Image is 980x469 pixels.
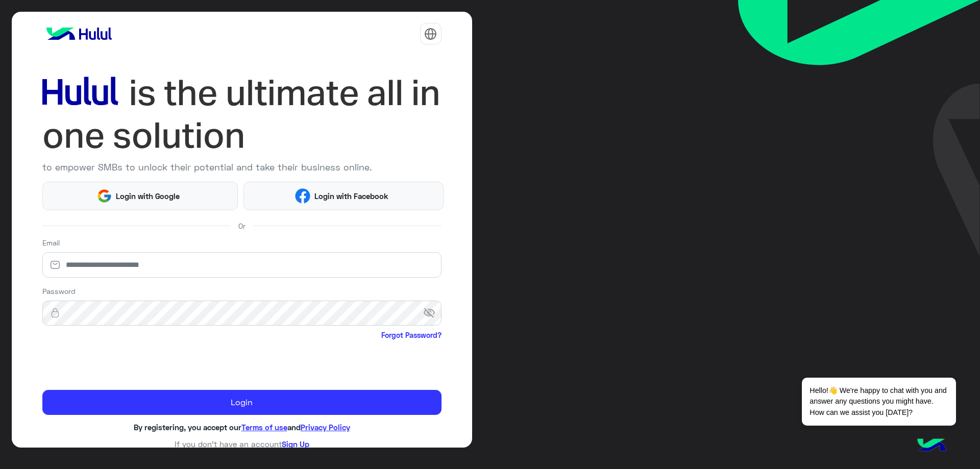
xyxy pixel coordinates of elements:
button: Login [42,390,442,415]
span: Or [238,220,246,231]
a: Privacy Policy [301,423,350,432]
img: Google [96,188,112,204]
label: Email [42,237,60,248]
button: Login with Facebook [243,182,443,210]
span: visibility_off [423,304,442,323]
img: hululLoginTitle_EN.svg [42,71,442,157]
span: Hello!👋 We're happy to chat with you and answer any questions you might have. How can we assist y... [802,378,955,426]
h6: If you don’t have an account [42,439,442,449]
a: Terms of use [241,423,287,432]
img: hulul-logo.png [914,428,949,464]
a: Sign Up [282,439,309,449]
button: Login with Google [42,182,238,210]
a: Forgot Password? [381,330,442,340]
label: Password [42,286,76,297]
iframe: reCAPTCHA [42,342,198,382]
span: Login with Google [112,190,184,202]
span: By registering, you accept our [134,423,241,432]
img: Facebook [295,188,310,204]
img: logo [42,23,116,44]
p: to empower SMBs to unlock their potential and take their business online. [42,160,442,174]
img: lock [42,308,68,318]
span: Login with Facebook [310,190,392,202]
span: and [287,423,301,432]
img: email [42,260,68,270]
img: tab [424,28,437,40]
